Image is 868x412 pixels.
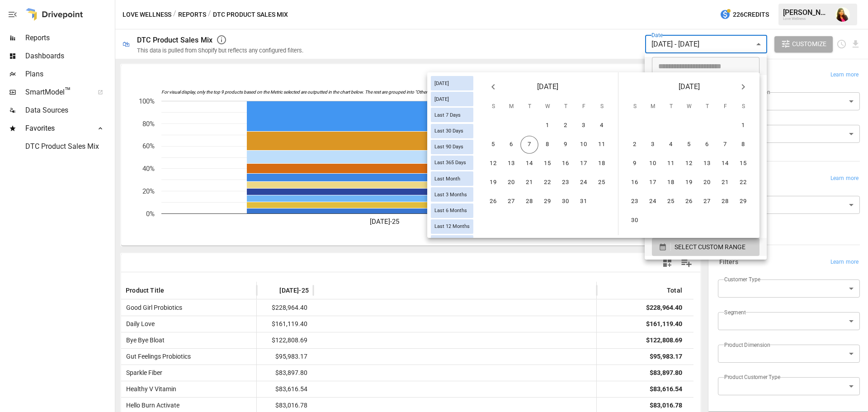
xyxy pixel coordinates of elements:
div: Last 365 Days [431,156,473,170]
span: Friday [576,98,592,116]
div: Last 90 Days [431,140,473,154]
div: Last 6 Months [431,204,473,218]
button: Next month [734,78,752,96]
span: Tuesday [521,98,538,116]
span: Monday [645,98,661,116]
button: 25 [593,174,611,192]
span: Thursday [699,98,715,116]
div: Last 3 Months [431,187,473,202]
span: Friday [717,98,733,116]
div: Last 30 Days [431,124,473,138]
button: 30 [626,212,644,230]
span: SELECT CUSTOM RANGE [675,242,745,253]
button: 23 [557,174,575,192]
span: [DATE] [537,81,558,93]
button: SELECT CUSTOM RANGE [652,238,759,256]
button: 6 [502,136,520,154]
button: 25 [662,193,680,211]
button: 24 [575,174,593,192]
span: Thursday [557,98,574,116]
button: 18 [593,155,611,173]
button: 6 [698,136,716,154]
span: Sunday [485,98,501,116]
button: 27 [502,193,520,211]
button: 12 [484,155,502,173]
button: 22 [734,174,752,192]
button: 14 [716,155,734,173]
button: 27 [698,193,716,211]
button: 7 [716,136,734,154]
button: 30 [557,193,575,211]
button: 26 [484,193,502,211]
button: 17 [575,155,593,173]
span: Last 12 Months [431,223,473,229]
button: 13 [698,155,716,173]
span: Sunday [627,98,643,116]
button: 15 [734,155,752,173]
span: Last 7 Days [431,112,464,118]
span: Saturday [735,98,751,116]
button: 20 [502,174,520,192]
button: 21 [520,174,538,192]
button: 5 [484,136,502,154]
button: 31 [575,193,593,211]
button: 24 [644,193,662,211]
button: 16 [626,174,644,192]
span: Last 365 Days [431,160,470,166]
button: 5 [680,136,698,154]
button: 9 [557,136,575,154]
div: [DATE] [431,92,473,106]
button: 17 [644,174,662,192]
button: Previous month [484,78,502,96]
button: 1 [538,117,557,135]
button: 3 [644,136,662,154]
button: 2 [626,136,644,154]
span: Last 3 Months [431,192,471,198]
span: Last 6 Months [431,208,471,213]
button: 2 [557,117,575,135]
div: Last 12 Months [431,219,473,234]
button: 14 [520,155,538,173]
button: 18 [662,174,680,192]
button: 22 [538,174,557,192]
span: Last Month [431,176,464,182]
span: Saturday [594,98,610,116]
button: 29 [734,193,752,211]
button: 8 [734,136,752,154]
button: 8 [538,136,557,154]
button: 4 [593,117,611,135]
button: 13 [502,155,520,173]
span: Monday [503,98,519,116]
button: 10 [644,155,662,173]
button: 19 [680,174,698,192]
div: Last 7 Days [431,108,473,122]
button: 11 [593,136,611,154]
button: 29 [538,193,557,211]
button: 26 [680,193,698,211]
span: [DATE] [679,81,700,93]
button: 23 [626,193,644,211]
button: 19 [484,174,502,192]
span: Last 90 Days [431,144,467,150]
button: 10 [575,136,593,154]
button: 4 [662,136,680,154]
button: 20 [698,174,716,192]
div: Last Month [431,171,473,186]
button: 16 [557,155,575,173]
span: Last 30 Days [431,128,467,134]
button: 11 [662,155,680,173]
span: Wednesday [539,98,556,116]
button: 7 [520,136,538,154]
span: [DATE] [431,96,453,102]
div: [DATE] [431,76,473,90]
button: 12 [680,155,698,173]
button: 9 [626,155,644,173]
button: 3 [575,117,593,135]
button: 28 [520,193,538,211]
button: 15 [538,155,557,173]
span: Wednesday [681,98,697,116]
span: Tuesday [663,98,679,116]
span: [DATE] [431,81,453,86]
div: Last Year [431,235,473,250]
button: 28 [716,193,734,211]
